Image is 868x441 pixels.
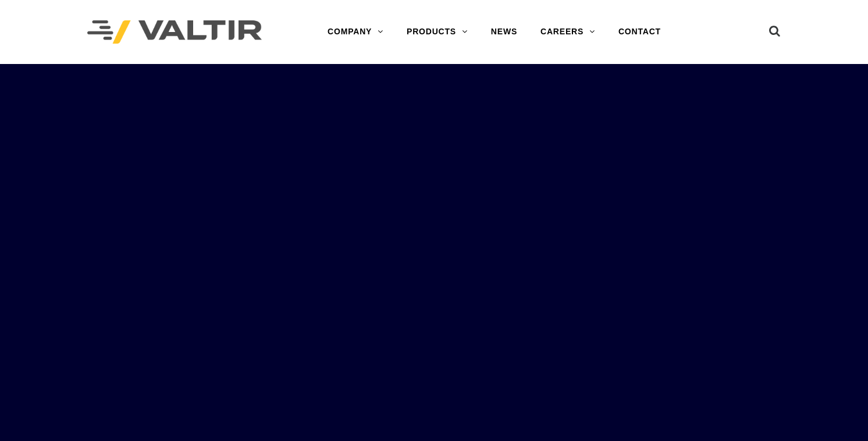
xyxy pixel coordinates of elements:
a: CAREERS [529,20,607,44]
img: Valtir [87,20,262,44]
a: COMPANY [316,20,395,44]
a: NEWS [479,20,529,44]
a: PRODUCTS [395,20,479,44]
a: CONTACT [607,20,673,44]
